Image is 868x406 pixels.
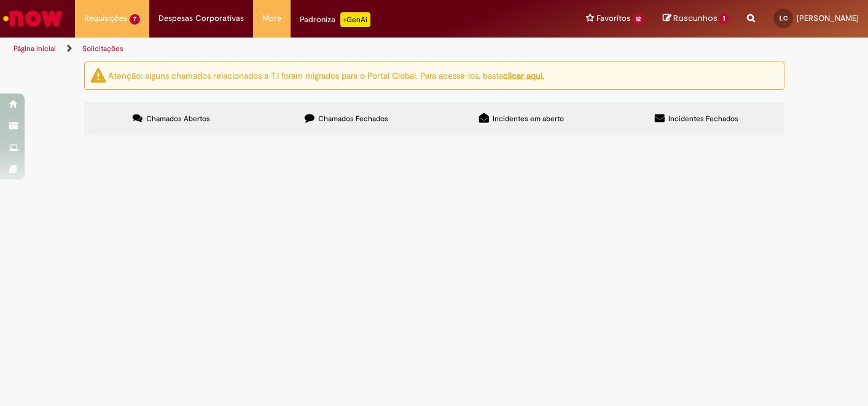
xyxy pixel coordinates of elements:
span: 7 [130,14,140,25]
span: Chamados Fechados [318,114,388,124]
a: Solicitações [82,44,123,54]
ul: Trilhas de página [9,38,569,60]
span: More [262,12,281,25]
span: Chamados Abertos [146,114,210,124]
span: Incidentes em aberto [493,114,564,124]
span: [PERSON_NAME] [797,13,859,23]
span: LC [780,14,788,22]
span: Despesas Corporativas [158,12,244,25]
a: clicar aqui. [503,70,544,81]
img: ServiceNow [1,6,65,31]
div: Padroniza [300,12,370,27]
span: Favoritos [596,12,630,25]
span: 1 [719,14,729,25]
span: Incidentes Fechados [668,114,738,124]
a: Página inicial [14,44,56,54]
ng-bind-html: Atenção: alguns chamados relacionados a T.I foram migrados para o Portal Global. Para acessá-los,... [108,70,544,81]
span: Requisições [84,12,127,25]
a: Rascunhos [663,13,729,25]
span: 12 [633,14,645,25]
span: Rascunhos [673,12,717,24]
p: +GenAi [340,12,370,27]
